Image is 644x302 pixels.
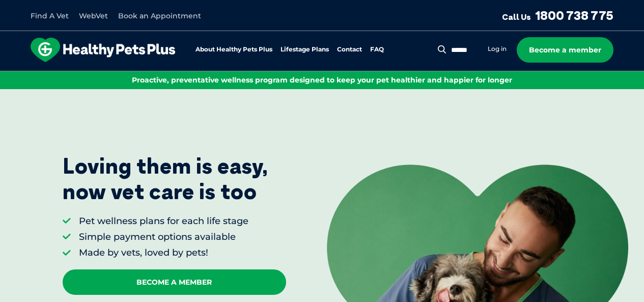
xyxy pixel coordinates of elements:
a: WebVet [79,11,108,20]
span: Call Us [502,12,531,22]
a: Lifestage Plans [281,46,329,53]
span: Proactive, preventative wellness program designed to keep your pet healthier and happier for longer [132,75,512,85]
li: Simple payment options available [79,231,248,243]
a: Contact [337,46,362,53]
a: Find A Vet [31,11,69,20]
p: Loving them is easy, now vet care is too [63,153,268,205]
img: hpp-logo [31,38,175,62]
a: Call Us1800 738 775 [502,8,613,23]
a: Become A Member [63,269,286,295]
a: Log in [488,45,507,53]
button: Search [436,44,449,54]
a: About Healthy Pets Plus [195,46,272,53]
li: Made by vets, loved by pets! [79,246,248,259]
a: Become a member [517,37,613,63]
a: FAQ [370,46,384,53]
li: Pet wellness plans for each life stage [79,215,248,228]
a: Book an Appointment [118,11,201,20]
